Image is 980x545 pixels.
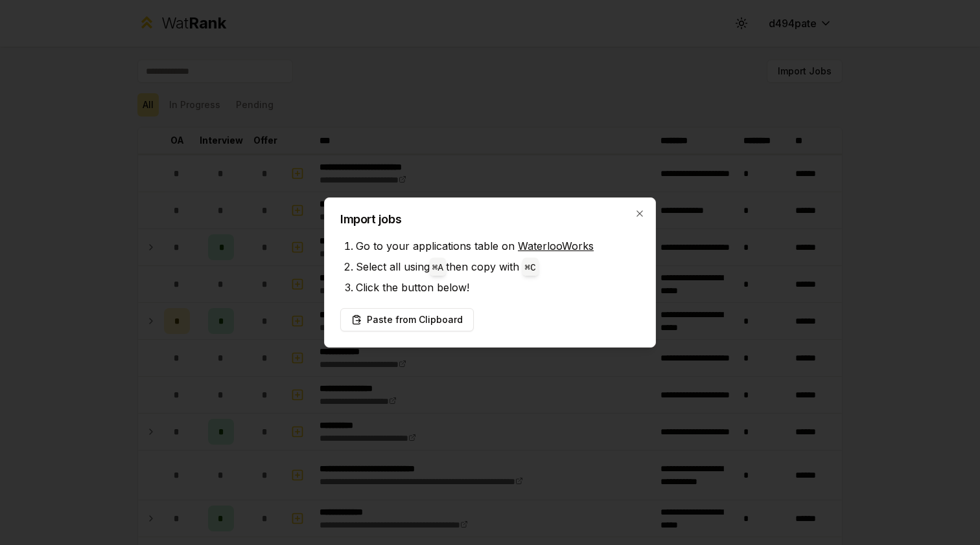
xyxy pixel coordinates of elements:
a: WaterlooWorks [518,239,594,252]
button: Paste from Clipboard [340,308,474,331]
h2: Import jobs [340,214,640,225]
li: Go to your applications table on [356,236,640,256]
li: Select all using then copy with [356,256,640,277]
code: ⌘ C [525,263,536,273]
li: Click the button below! [356,277,640,298]
code: ⌘ A [432,263,443,273]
